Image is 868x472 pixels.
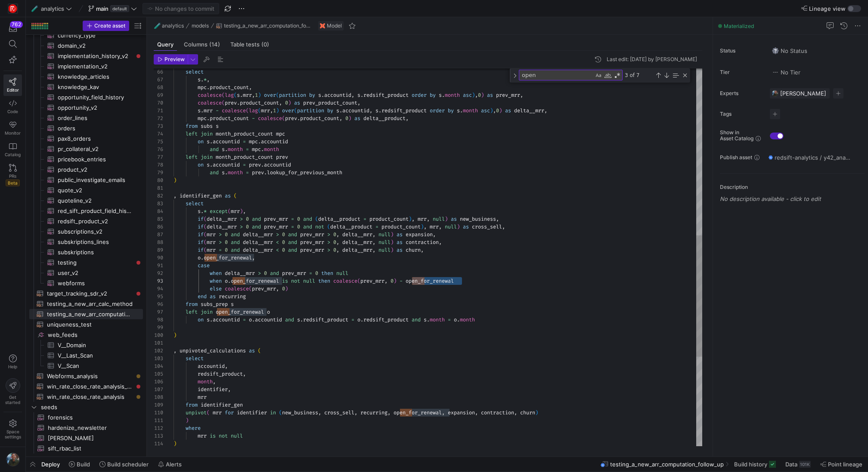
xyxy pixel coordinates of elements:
span: lag [249,107,258,114]
button: Getstarted [3,375,22,408]
a: user_v2​​​​​​​​​ [29,268,143,278]
span: 1 [255,92,258,99]
img: https://storage.googleapis.com/y42-prod-data-exchange/images/6IdsliWYEjCj6ExZYNtk9pMT8U8l8YHLguyz... [772,90,778,97]
a: subskriptions​​​​​​​​​ [29,247,143,257]
span: ) [258,92,261,99]
span: , [493,107,496,114]
span: ( [258,107,261,114]
a: currency_type​​​​​​​​​ [29,30,143,40]
span: currency_type​​​​​​​​​ [58,31,133,40]
span: , [279,99,282,106]
button: No statusNo Status [770,45,809,56]
span: uniqueness_test​​​​​​​​​​ [47,320,133,330]
a: win_rate_close_rate_analysis_by_size_segment​​​​​​​​​​ [29,381,143,392]
span: [PERSON_NAME]​​​​​​ [48,433,133,443]
span: pax8_orders​​​​​​​​​ [58,134,133,144]
span: testing_a_new_arr_computation_follow_up [224,23,311,29]
span: by [448,107,454,114]
span: redsift_product [363,92,409,99]
span: forensics​​​​​​ [48,413,133,423]
span: Alerts [166,461,182,468]
span: Space settings [5,429,21,439]
span: Lineage view [809,5,846,12]
a: opportunity_v2​​​​​​​​​ [29,102,143,113]
span: . [378,107,381,114]
span: s [375,107,378,114]
span: opportunity_v2​​​​​​​​​ [58,103,133,113]
span: . [360,92,363,99]
span: V__Domain​​​​​​​​​ [58,340,133,350]
span: ( [294,107,297,114]
div: 71 [154,107,163,114]
div: Press SPACE to select this row. [29,299,143,309]
span: ) [348,115,351,122]
span: No Status [772,47,807,54]
button: 🧪analytics [152,21,186,31]
div: 70 [154,99,163,107]
div: 67 [154,76,163,83]
span: order [430,107,445,114]
span: Build scheduler [107,461,149,468]
div: 69 [154,91,163,99]
span: Build [77,461,90,468]
span: s [198,107,201,114]
button: 762 [3,21,22,36]
a: subskriptions_lines​​​​​​​​​ [29,237,143,247]
span: , [369,107,372,114]
span: . [237,99,240,106]
span: s [439,92,442,99]
a: domain_v2​​​​​​​​​ [29,40,143,51]
span: Create asset [94,23,125,29]
div: Last edit: [DATE] by [PERSON_NAME] [607,56,697,62]
span: s [318,92,321,99]
div: 68 [154,83,163,91]
span: Tags [720,111,763,117]
a: implementation_history_v2​​​​​​​​​ [29,51,143,61]
a: V__Last_Scan​​​​​​​​​ [29,350,143,361]
a: testing​​​​​​​​​ [29,257,143,268]
span: prev [285,115,297,122]
span: lag [225,92,234,99]
span: subscriptions_v2​​​​​​​​​ [58,227,133,237]
span: month [463,107,478,114]
span: order_lines​​​​​​​​​ [58,113,133,123]
span: domain_v2​​​​​​​​​ [58,41,133,51]
span: - [216,107,219,114]
span: 🧪 [31,6,37,12]
span: Beta [6,179,20,186]
span: s [216,123,219,130]
span: prev_product_count [303,99,357,106]
span: as [505,107,511,114]
span: Materialized [724,23,754,29]
span: subskriptions_lines​​​​​​​​​ [58,237,133,247]
span: user_v2​​​​​​​​​ [58,268,133,278]
img: https://storage.googleapis.com/y42-prod-data-exchange/images/C0c2ZRu8XU2mQEXUlKrTCN4i0dD3czfOt8UZ... [9,4,17,13]
a: implementation_v2​​​​​​​​​ [29,61,143,71]
span: as [354,115,360,122]
a: win_rate_close_rate_analysis​​​​​​​​​​ [29,392,143,402]
span: Status [720,48,763,54]
span: mrr [243,92,252,99]
span: by [430,92,436,99]
div: Press SPACE to select this row. [29,123,143,133]
button: Alerts [154,457,186,472]
span: from [186,123,198,130]
a: V__Domain​​​​​​​​​ [29,340,143,350]
span: Preview [164,56,185,62]
a: pax8_orders​​​​​​​​​ [29,133,143,144]
span: . [339,107,342,114]
div: Next Match (Enter) [663,72,670,79]
div: 101K [799,461,811,468]
span: , [270,107,273,114]
a: quoteline_v2​​​​​​​​​ [29,195,143,206]
img: No tier [772,69,779,76]
span: left [186,130,198,137]
span: target_tracking_sdr_v2​​​​​​​​​​ [47,289,133,299]
span: s [237,92,240,99]
span: Webforms_analysis​​​​​​​​​​ [47,371,133,381]
span: mrr [261,107,270,114]
span: s [357,92,360,99]
span: Build history [734,461,767,468]
a: webforms​​​​​​​​​ [29,278,143,288]
span: pr_collateral_v2​​​​​​​​​ [58,144,133,154]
